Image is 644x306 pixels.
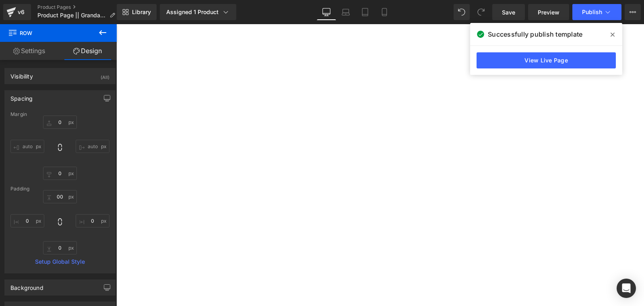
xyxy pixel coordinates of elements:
a: View Live Page [477,52,616,68]
span: Library [132,8,151,16]
span: Preview [538,8,559,17]
span: Publish [582,9,602,15]
div: Margin [10,112,109,117]
span: Product Page || Grandad || [37,12,106,19]
div: Visibility [10,68,33,80]
input: 0 [43,116,77,129]
a: Laptop [336,4,355,20]
a: Tablet [355,4,375,20]
span: Row [8,24,89,42]
a: Product Pages [37,4,122,10]
input: 0 [43,241,77,254]
a: Preview [528,4,569,20]
span: Successfully publish template [488,29,582,39]
input: 0 [76,214,109,227]
a: Desktop [317,4,336,20]
a: v6 [3,4,31,20]
a: Mobile [375,4,394,20]
input: 0 [43,190,77,203]
div: Open Intercom Messenger [617,279,636,298]
a: Setup Global Style [10,258,109,265]
span: Save [502,8,515,17]
div: Assigned 1 Product [166,8,230,16]
input: 0 [76,140,109,153]
input: 0 [10,140,44,153]
div: Padding [10,186,109,192]
button: Undo [454,4,470,20]
a: New Library [117,4,157,20]
button: Publish [572,4,621,20]
div: Spacing [10,91,33,102]
button: Redo [473,4,489,20]
div: v6 [16,7,26,17]
input: 0 [10,214,44,227]
div: Background [10,280,43,291]
div: (All) [101,68,109,82]
a: Design [58,42,117,60]
input: 0 [43,167,77,180]
button: More [625,4,641,20]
